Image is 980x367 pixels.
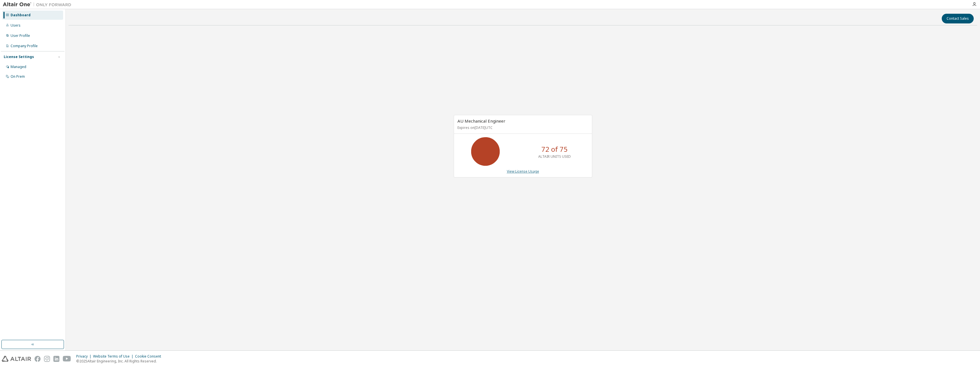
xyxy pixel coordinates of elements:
[11,44,38,48] div: Company Profile
[11,13,31,17] div: Dashboard
[63,356,71,362] img: youtube.svg
[3,2,74,7] img: Altair One
[507,169,539,174] a: View License Usage
[93,354,135,359] div: Website Terms of Use
[44,356,50,362] img: instagram.svg
[11,23,21,28] div: Users
[457,118,505,124] span: AU Mechanical Engineer
[11,74,25,79] div: On Prem
[11,65,26,69] div: Managed
[135,354,164,359] div: Cookie Consent
[942,14,974,23] button: Contact Sales
[11,33,30,38] div: User Profile
[53,356,59,362] img: linkedin.svg
[35,356,41,362] img: facebook.svg
[538,154,571,159] p: ALTAIR UNITS USED
[76,359,164,364] p: © 2025 Altair Engineering, Inc. All Rights Reserved.
[457,125,587,130] p: Expires on [DATE] UTC
[76,354,93,359] div: Privacy
[541,144,568,154] p: 72 of 75
[4,55,34,59] div: License Settings
[2,356,31,362] img: altair_logo.svg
